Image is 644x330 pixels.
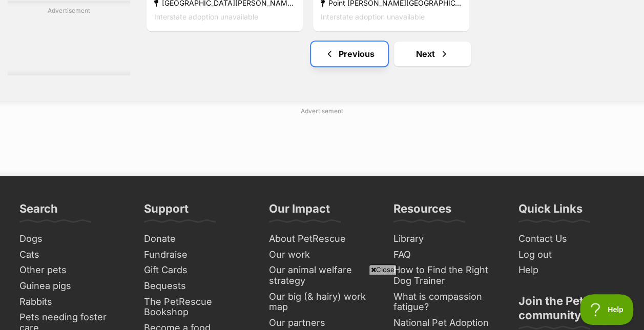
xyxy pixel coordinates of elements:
[369,264,397,275] span: Close
[389,247,504,263] a: FAQ
[15,231,130,247] a: Dogs
[514,231,629,247] a: Contact Us
[154,12,258,21] span: Interstate adoption unavailable
[136,279,509,325] iframe: Advertisement
[580,294,634,325] iframe: Help Scout Beacon - Open
[265,231,379,247] a: About PetRescue
[514,247,629,263] a: Log out
[146,42,636,66] nav: Pagination
[394,42,471,66] a: Next page
[15,278,130,294] a: Guinea pigs
[8,1,130,75] div: Advertisement
[389,262,504,288] a: How to Find the Right Dog Trainer
[514,262,629,278] a: Help
[389,231,504,247] a: Library
[140,262,254,278] a: Gift Cards
[311,42,388,66] a: Previous page
[265,247,379,263] a: Our work
[140,247,254,263] a: Fundraise
[15,247,130,263] a: Cats
[144,201,189,222] h3: Support
[15,262,130,278] a: Other pets
[321,12,425,21] span: Interstate adoption unavailable
[15,294,130,310] a: Rabbits
[140,231,254,247] a: Donate
[518,294,625,328] h3: Join the PetRescue community
[19,201,58,222] h3: Search
[393,201,451,222] h3: Resources
[269,201,330,222] h3: Our Impact
[518,201,583,222] h3: Quick Links
[265,262,379,288] a: Our animal welfare strategy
